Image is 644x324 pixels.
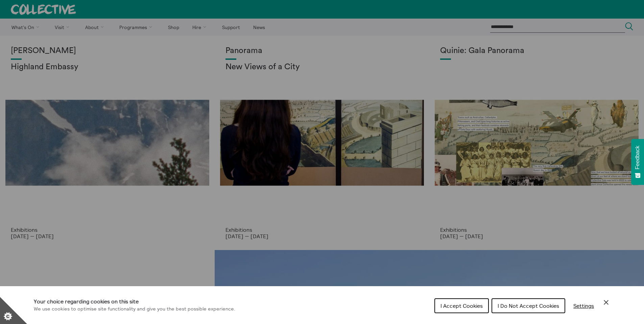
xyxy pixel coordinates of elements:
[602,298,610,306] button: Close Cookie Control
[631,139,644,185] button: Feedback - Show survey
[34,297,235,305] h1: Your choice regarding cookies on this site
[568,299,599,313] button: Settings
[492,298,565,313] button: I Do Not Accept Cookies
[498,302,559,309] span: I Do Not Accept Cookies
[434,298,489,313] button: I Accept Cookies
[34,305,235,313] p: We use cookies to optimise site functionality and give you the best possible experience.
[440,302,483,309] span: I Accept Cookies
[635,146,641,169] span: Feedback
[573,302,594,309] span: Settings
